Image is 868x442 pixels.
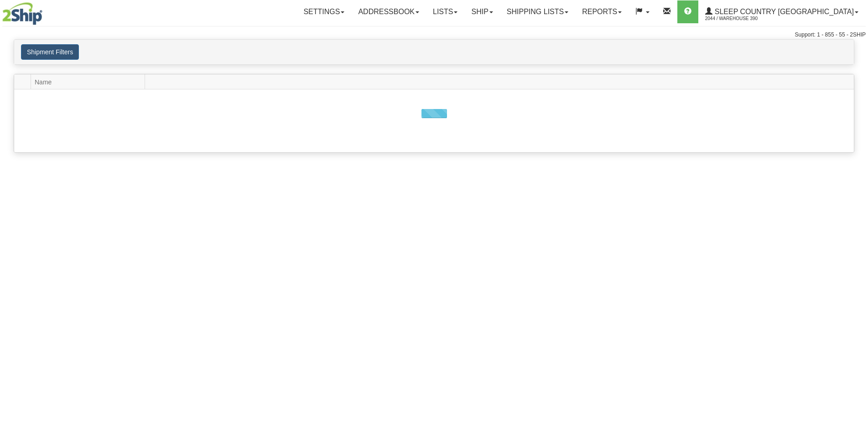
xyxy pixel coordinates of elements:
span: 2044 / Warehouse 390 [705,14,774,23]
a: Sleep Country [GEOGRAPHIC_DATA] 2044 / Warehouse 390 [698,0,865,23]
a: Reports [575,0,629,23]
a: Shipping lists [500,0,575,23]
span: Sleep Country [GEOGRAPHIC_DATA] [712,8,854,16]
div: Support: 1 - 855 - 55 - 2SHIP [2,31,866,39]
a: Settings [296,0,351,23]
img: logo2044.jpg [2,2,42,25]
a: Lists [426,0,464,23]
a: Addressbook [351,0,426,23]
button: Shipment Filters [21,44,79,60]
a: Ship [464,0,499,23]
